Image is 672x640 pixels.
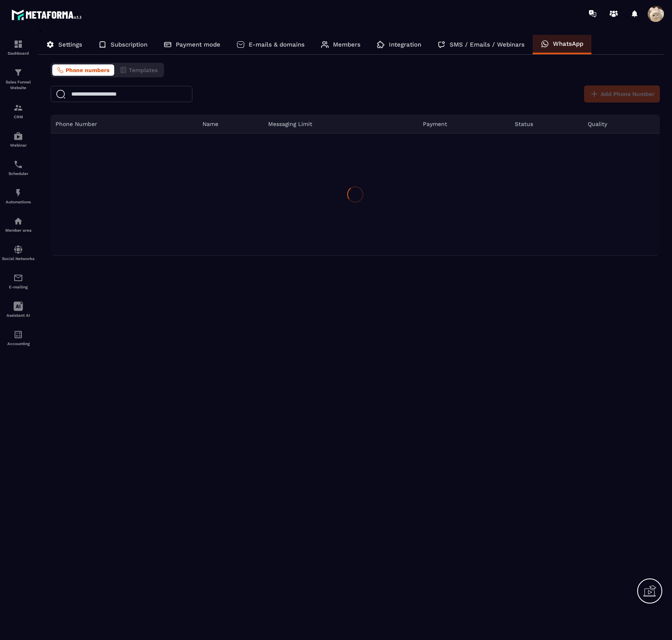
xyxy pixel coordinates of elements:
[2,200,34,204] p: Automations
[115,64,162,76] button: Templates
[13,103,23,113] img: formation
[176,41,220,48] p: Payment mode
[2,62,34,97] a: formationformationSales Funnel Website
[2,51,34,55] p: Dashboard
[2,285,34,289] p: E-mailing
[52,64,114,76] button: Phone numbers
[13,131,23,141] img: automations
[13,273,23,283] img: email
[510,115,583,134] th: Status
[2,313,34,318] p: Assistant AI
[2,143,34,147] p: Webinar
[450,41,525,48] p: SMS / Emails / Webinars
[13,39,23,49] img: formation
[249,41,305,48] p: E-mails & domains
[2,228,34,233] p: Member area
[198,115,263,134] th: Name
[13,245,23,254] img: social-network
[13,330,23,339] img: accountant
[2,239,34,267] a: social-networksocial-networkSocial Networks
[13,160,23,169] img: scheduler
[2,115,34,119] p: CRM
[58,41,82,48] p: Settings
[2,125,34,154] a: automationsautomationsWebinar
[263,115,418,134] th: Messaging Limit
[2,182,34,210] a: automationsautomationsAutomations
[66,67,109,73] span: Phone numbers
[389,41,421,48] p: Integration
[2,154,34,182] a: schedulerschedulerScheduler
[553,40,583,47] p: WhatsApp
[129,67,158,73] span: Templates
[2,97,34,125] a: formationformationCRM
[2,256,34,261] p: Social Networks
[2,171,34,176] p: Scheduler
[2,324,34,352] a: accountantaccountantAccounting
[2,79,34,91] p: Sales Funnel Website
[2,210,34,239] a: automationsautomationsMember area
[51,115,198,134] th: Phone Number
[418,115,510,134] th: Payment
[2,33,34,62] a: formationformationDashboard
[583,115,660,134] th: Quality
[11,7,84,22] img: logo
[333,41,361,48] p: Members
[13,216,23,226] img: automations
[2,267,34,295] a: emailemailE-mailing
[13,188,23,198] img: automations
[13,68,23,77] img: formation
[2,341,34,346] p: Accounting
[38,27,664,256] div: >
[2,295,34,324] a: Assistant AI
[111,41,147,48] p: Subscription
